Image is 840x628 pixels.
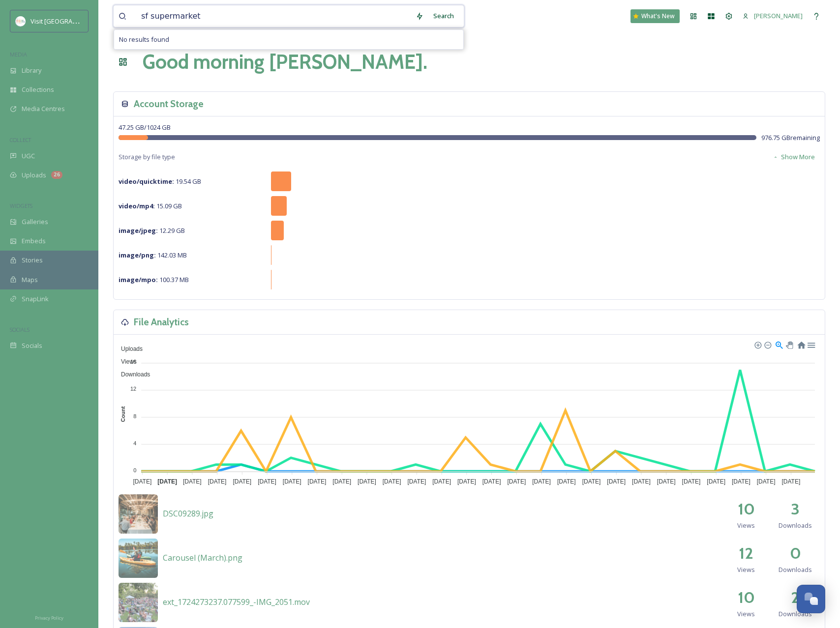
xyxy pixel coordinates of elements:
button: Open Chat [797,585,825,613]
a: Privacy Policy [35,611,63,623]
tspan: [DATE] [208,478,227,485]
span: SOCIALS [10,326,30,333]
tspan: 4 [133,440,136,446]
tspan: [DATE] [383,478,401,485]
span: MEDIA [10,51,27,58]
tspan: [DATE] [358,478,376,485]
h3: File Analytics [134,315,189,329]
span: Views [114,358,137,365]
span: 19.54 GB [119,177,201,186]
tspan: [DATE] [133,478,151,485]
div: Search [428,6,459,26]
div: Zoom In [754,341,761,348]
tspan: 8 [133,413,136,419]
tspan: [DATE] [557,478,576,485]
span: Socials [22,341,42,350]
strong: image/png : [119,251,156,259]
span: No results found [119,35,169,44]
span: 15.09 GB [119,201,182,210]
text: Count [120,406,126,422]
span: 142.03 MB [119,251,187,259]
span: Views [737,565,755,574]
tspan: [DATE] [432,478,451,485]
span: WIDGETS [10,202,32,209]
h2: 10 [738,586,755,609]
h2: 10 [738,497,755,521]
tspan: [DATE] [657,478,676,485]
img: 77b5003f-d4b6-458c-b8c7-cf7ebc55436d.jpg [119,494,158,534]
tspan: [DATE] [482,478,501,485]
strong: image/jpeg : [119,226,158,235]
span: [PERSON_NAME] [754,11,803,20]
tspan: [DATE] [408,478,426,485]
tspan: [DATE] [183,478,202,485]
span: 47.25 GB / 1024 GB [119,123,171,132]
tspan: [DATE] [757,478,776,485]
tspan: 0 [133,467,136,473]
input: Search your library [136,5,411,27]
a: What's New [630,9,680,23]
strong: video/quicktime : [119,177,174,186]
span: 100.37 MB [119,275,189,284]
span: 976.75 GB remaining [761,133,820,143]
div: Menu [807,340,815,348]
span: Embeds [22,236,46,246]
span: Downloads [114,371,150,378]
span: Views [737,521,755,530]
div: 26 [51,171,62,179]
tspan: [DATE] [233,478,251,485]
span: COLLECT [10,136,31,143]
strong: video/mp4 : [119,201,155,210]
tspan: [DATE] [781,478,800,485]
tspan: [DATE] [457,478,476,485]
button: Show More [768,147,820,167]
span: Downloads [779,565,812,574]
span: Privacy Policy [35,615,63,621]
tspan: [DATE] [283,478,301,485]
h2: 12 [739,542,753,565]
tspan: [DATE] [632,478,651,485]
tspan: [DATE] [507,478,526,485]
span: Collections [22,85,54,94]
span: Uploads [114,345,143,352]
span: Stories [22,256,43,265]
tspan: [DATE] [732,478,750,485]
a: [PERSON_NAME] [738,6,808,26]
img: images.png [16,16,26,26]
div: Reset Zoom [797,340,805,348]
span: Galleries [22,217,48,227]
div: Panning [786,342,792,347]
div: Zoom Out [764,341,771,348]
span: Media Centres [22,104,65,114]
strong: image/mpo : [119,275,158,284]
tspan: 12 [130,386,136,392]
h2: 2 [791,586,800,609]
span: Views [737,609,755,619]
span: DSC09289.jpg [163,508,213,519]
tspan: [DATE] [607,478,626,485]
tspan: [DATE] [332,478,351,485]
tspan: [DATE] [532,478,551,485]
span: 12.29 GB [119,226,185,235]
tspan: [DATE] [707,478,725,485]
h1: Good morning [PERSON_NAME] . [143,47,427,77]
tspan: [DATE] [157,478,177,485]
img: d0066423-08c7-4eaf-ab9a-38a3c9b54937.jpg [119,583,158,622]
div: Selection Zoom [775,340,783,348]
span: Maps [22,275,38,285]
span: Storage by file type [119,152,175,162]
span: ext_1724273237.077599_-IMG_2051.mov [163,597,310,607]
tspan: [DATE] [258,478,276,485]
tspan: [DATE] [308,478,327,485]
tspan: [DATE] [682,478,701,485]
span: Library [22,66,41,75]
span: SnapLink [22,294,49,304]
span: Visit [GEOGRAPHIC_DATA][PERSON_NAME] [30,16,155,26]
span: UGC [22,151,35,161]
span: Downloads [779,609,812,619]
h2: 3 [791,497,800,521]
span: Downloads [779,521,812,530]
h3: Account Storage [134,97,204,111]
h2: 0 [790,542,801,565]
